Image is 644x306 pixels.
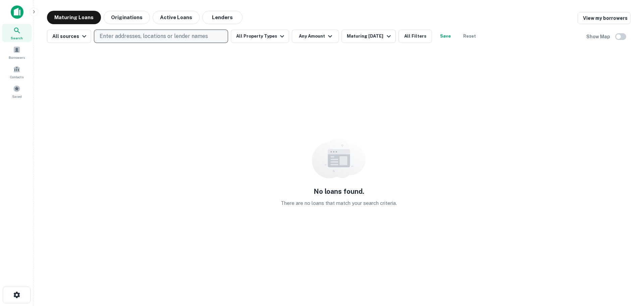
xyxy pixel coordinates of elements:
button: All sources [47,30,91,43]
h5: No loans found. [314,186,364,196]
button: Lenders [202,11,243,24]
div: Maturing [DATE] [347,32,392,40]
img: capitalize-icon.png [11,5,23,19]
a: Search [2,24,32,42]
button: Maturing Loans [47,11,101,24]
div: All sources [52,32,88,40]
iframe: Chat Widget [610,252,644,285]
a: Borrowers [2,43,32,61]
button: Enter addresses, locations or lender names [94,30,228,43]
button: Active Loans [153,11,200,24]
button: Originations [104,11,150,24]
a: View my borrowers [578,12,631,24]
button: All Filters [398,30,432,43]
img: empty content [312,138,366,178]
p: There are no loans that match your search criteria. [281,199,397,207]
button: Reset [459,30,480,43]
button: Any Amount [292,30,339,43]
a: Contacts [2,63,32,81]
span: Search [11,35,23,41]
span: Saved [12,94,22,99]
span: Borrowers [9,55,25,60]
button: Save your search to get updates of matches that match your search criteria. [435,30,456,43]
button: Maturing [DATE] [341,30,395,43]
a: Saved [2,82,32,100]
p: Enter addresses, locations or lender names [100,32,208,40]
span: Contacts [10,74,23,80]
h6: Show Map [586,33,611,40]
button: All Property Types [231,30,289,43]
